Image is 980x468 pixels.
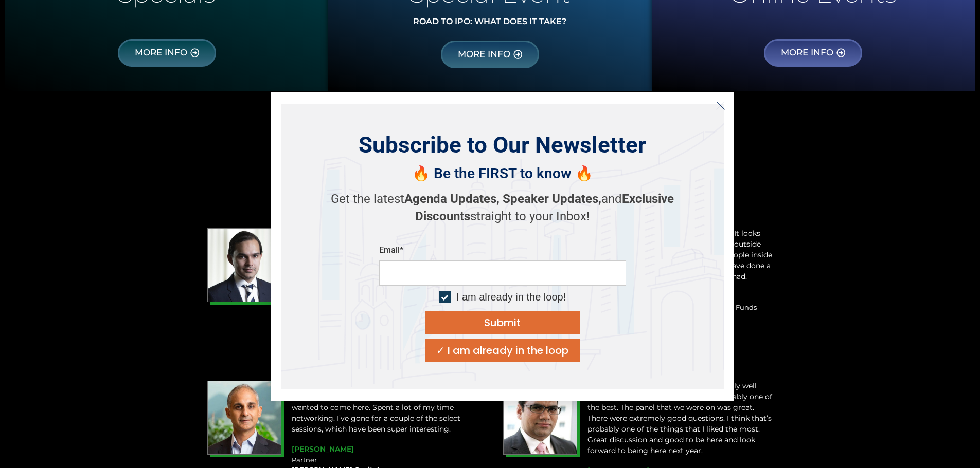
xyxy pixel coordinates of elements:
span: MORE INFO [781,48,833,58]
span: MORE INFO [458,50,510,59]
img: Sachin-Bhanot [207,228,281,302]
p: ROAD TO IPO: WHAT DOES IT TAKE? [333,17,646,26]
a: MORE INFO [441,41,539,68]
p: I think that turnout is fantastic. It’s a great networking event, which is one of the reasons I w... [292,381,477,435]
img: Sunil Mishra [503,381,577,455]
a: MORE INFO [118,39,216,67]
img: SARIT CHOPRA [207,381,281,455]
span: MORE INFO [135,48,187,58]
p: This is bigger than last year and extremely well attended. And the speaker lineup is probably one... [587,381,773,456]
span: [PERSON_NAME] [292,444,354,454]
a: MORE INFO [764,39,862,67]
